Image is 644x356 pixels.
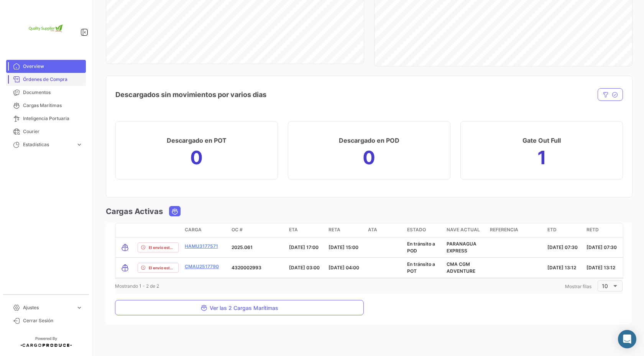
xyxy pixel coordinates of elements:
[185,243,218,250] a: HAMU3177571
[76,304,83,311] span: expand_more
[6,86,86,99] a: Documentos
[115,89,266,100] h4: Descargados sin movimientos por varios dias
[490,226,518,233] span: Referencia
[522,135,561,146] h3: Gate Out Full
[329,244,358,250] span: [DATE] 15:00
[407,226,426,233] span: Estado
[544,223,584,237] datatable-header-cell: ETD
[23,304,73,311] span: Ajustes
[286,223,325,237] datatable-header-cell: ETA
[407,241,435,254] span: En tránsito a POD
[228,223,286,237] datatable-header-cell: OC #
[232,244,283,251] p: 2025.061
[447,241,484,254] p: PARANAGUA EXPRESS
[115,283,159,289] span: Mostrando 1 - 2 de 2
[167,135,227,146] h3: Descargado en POT
[23,141,73,148] span: Estadísticas
[602,283,608,289] span: 10
[289,226,298,233] span: ETA
[6,112,86,125] a: Inteligencia Portuaria
[6,73,86,86] a: Órdenes de Compra
[586,244,617,250] span: [DATE] 07:30
[23,89,83,96] span: Documentos
[487,223,544,237] datatable-header-cell: Referencia
[115,300,364,315] button: Ver las 2 Cargas Marítimas
[200,305,278,311] span: Ver las 2 Cargas Marítimas
[444,223,487,237] datatable-header-cell: Nave actual
[23,317,83,324] span: Cerrar Sesión
[547,265,576,270] span: [DATE] 13:12
[447,226,480,233] span: Nave actual
[6,99,86,112] a: Cargas Marítimas
[6,60,86,73] a: Overview
[23,115,83,122] span: Inteligencia Portuaria
[339,135,399,146] h3: Descargado en POD
[537,152,546,164] h1: 1
[329,226,340,233] span: RETA
[586,226,599,233] span: RETD
[135,223,182,237] datatable-header-cell: delayStatus
[329,265,359,270] span: [DATE] 04:00
[185,226,202,233] span: Carga
[232,264,283,271] p: 4320002993
[23,76,83,83] span: Órdenes de Compra
[447,261,484,275] p: CMA CGM ADVENTURE
[365,223,404,237] datatable-header-cell: ATA
[289,244,319,250] span: [DATE] 17:00
[363,152,375,164] h1: 0
[169,206,180,216] button: Ocean
[586,265,615,270] span: [DATE] 13:12
[547,226,557,233] span: ETD
[6,125,86,138] a: Courier
[149,265,175,271] span: El envío está retrasado.
[23,102,83,109] span: Cargas Marítimas
[23,63,83,70] span: Overview
[149,244,175,251] span: El envío está retrasado.
[182,223,229,237] datatable-header-cell: Carga
[190,152,203,164] h1: 0
[106,206,163,217] h3: Cargas Activas
[547,244,578,250] span: [DATE] 07:30
[289,265,320,270] span: [DATE] 03:00
[23,128,83,135] span: Courier
[618,330,636,348] div: Abrir Intercom Messenger
[325,223,365,237] datatable-header-cell: RETA
[76,141,83,148] span: expand_more
[185,263,219,270] a: CMAU2517790
[115,223,135,237] datatable-header-cell: transportMode
[232,226,243,233] span: OC #
[407,261,435,274] span: En tránsito a POT
[404,223,444,237] datatable-header-cell: Estado
[583,223,623,237] datatable-header-cell: RETD
[27,9,65,48] img: 2e1e32d8-98e2-4bbc-880e-a7f20153c351.png
[368,226,377,233] span: ATA
[565,283,591,289] span: Mostrar filas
